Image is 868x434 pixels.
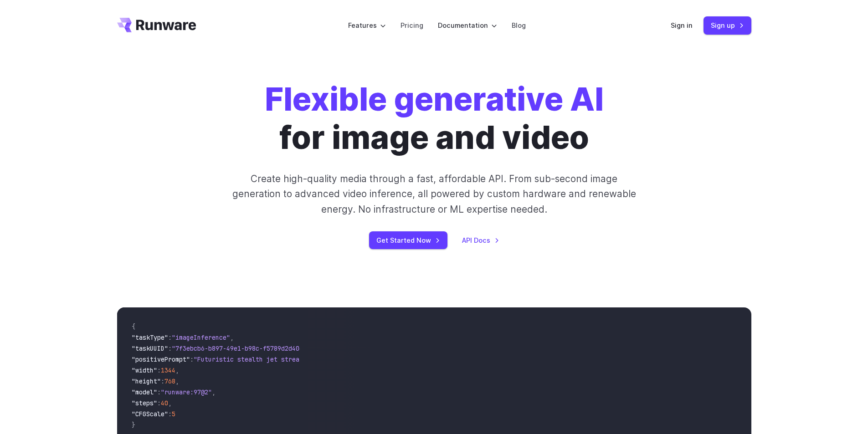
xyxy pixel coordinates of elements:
[230,333,234,342] span: ,
[348,20,386,31] label: Features
[212,388,216,396] span: ,
[190,355,194,363] span: :
[132,333,168,342] span: "taskType"
[438,20,497,31] label: Documentation
[132,399,157,407] span: "steps"
[401,20,423,31] a: Pricing
[132,410,168,418] span: "CFGScale"
[157,399,161,407] span: :
[164,377,175,385] span: 768
[369,231,447,249] a: Get Started Now
[172,410,175,418] span: 5
[132,344,168,352] span: "taskUUID"
[161,366,175,374] span: 1344
[175,377,179,385] span: ,
[265,80,604,157] h1: for image and video
[132,366,157,374] span: "width"
[168,344,172,352] span: :
[132,421,135,429] span: }
[161,377,164,385] span: :
[132,355,190,363] span: "positivePrompt"
[132,377,161,385] span: "height"
[194,355,525,363] span: "Futuristic stealth jet streaking through a neon-lit cityscape with glowing purple exhaust"
[132,388,157,396] span: "model"
[117,18,196,32] a: Go to /
[157,366,161,374] span: :
[168,410,172,418] span: :
[172,333,230,342] span: "imageInference"
[168,333,172,342] span: :
[161,388,212,396] span: "runware:97@2"
[172,344,310,352] span: "7f3ebcb6-b897-49e1-b98c-f5789d2d40d7"
[704,16,751,34] a: Sign up
[132,322,135,331] span: {
[512,20,526,31] a: Blog
[462,235,499,245] a: API Docs
[175,366,179,374] span: ,
[168,399,172,407] span: ,
[671,20,693,31] a: Sign in
[157,388,161,396] span: :
[265,80,604,118] strong: Flexible generative AI
[231,171,637,217] p: Create high-quality media through a fast, affordable API. From sub-second image generation to adv...
[161,399,168,407] span: 40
